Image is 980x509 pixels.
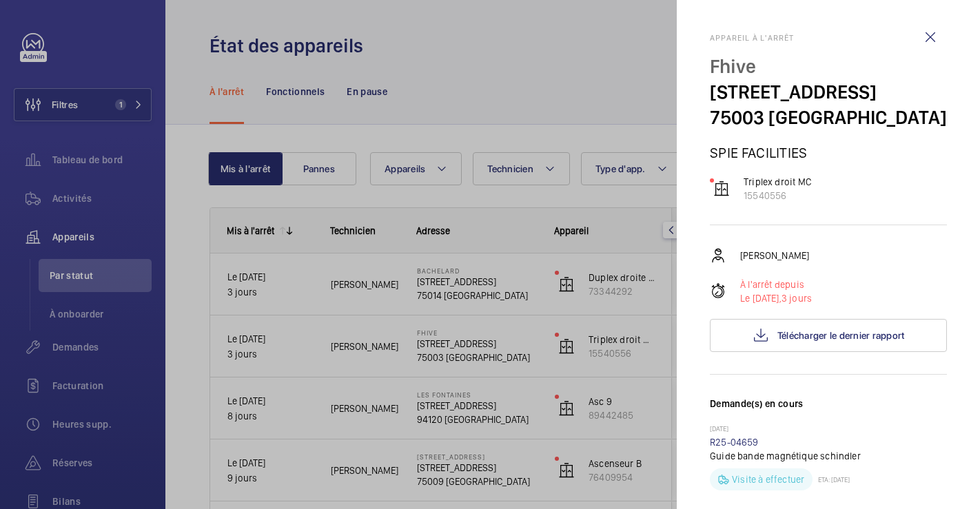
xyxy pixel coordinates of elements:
[710,437,759,448] a: R25-04659
[740,291,812,305] p: 3 jours
[710,424,947,435] p: [DATE]
[740,249,809,262] p: [PERSON_NAME]
[744,189,811,202] p: 15540556
[732,472,804,486] p: Visite à effectuer
[710,397,947,424] h3: Demande(s) en cours
[777,330,905,341] span: Télécharger le dernier rapport
[710,79,947,105] p: [STREET_ADDRESS]
[710,449,947,463] p: Guide bande magnétique schindler
[710,319,947,352] button: Télécharger le dernier rapport
[744,175,811,189] p: Triplex droit MC
[710,54,947,79] p: Fhive
[740,278,812,291] p: À l'arrêt depuis
[813,475,850,484] p: ETA: [DATE]
[710,33,947,43] h2: Appareil à l'arrêt
[740,293,782,304] span: Le [DATE],
[710,105,947,130] p: 75003 [GEOGRAPHIC_DATA]
[713,180,730,197] img: elevator.svg
[710,144,947,161] p: SPIE FACILITIES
